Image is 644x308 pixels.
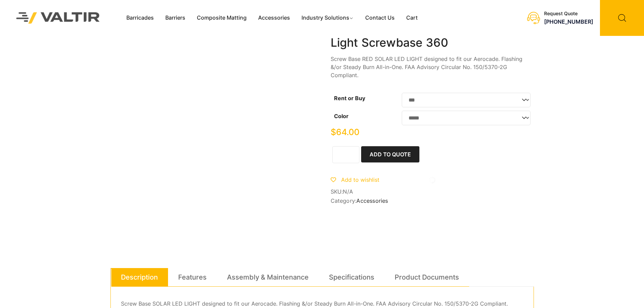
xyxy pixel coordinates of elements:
[395,268,459,286] a: Product Documents
[296,13,360,23] a: Industry Solutions
[191,13,252,23] a: Composite Matting
[334,113,349,119] label: Color
[332,146,359,163] input: Product quantity
[329,268,374,286] a: Specifications
[331,36,534,50] h1: Light Screwbase 360
[359,13,400,23] a: Contact Us
[334,95,365,102] label: Rent or Buy
[121,268,158,286] a: Description
[331,127,359,137] bdi: 64.00
[121,13,160,23] a: Barricades
[544,18,593,25] a: [PHONE_NUMBER]
[356,197,388,204] a: Accessories
[331,55,534,79] p: Screw Base RED SOLAR LED LIGHT designed to fit our Aerocade. Flashing &/or Steady Burn All-in-One...
[331,189,534,195] span: SKU:
[331,127,336,137] span: $
[544,11,593,17] div: Request Quote
[7,3,109,32] img: Valtir Rentals
[227,268,309,286] a: Assembly & Maintenance
[252,13,296,23] a: Accessories
[178,268,207,286] a: Features
[400,13,423,23] a: Cart
[343,188,353,195] span: N/A
[361,146,419,162] button: Add to Quote
[331,198,534,204] span: Category:
[160,13,191,23] a: Barriers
